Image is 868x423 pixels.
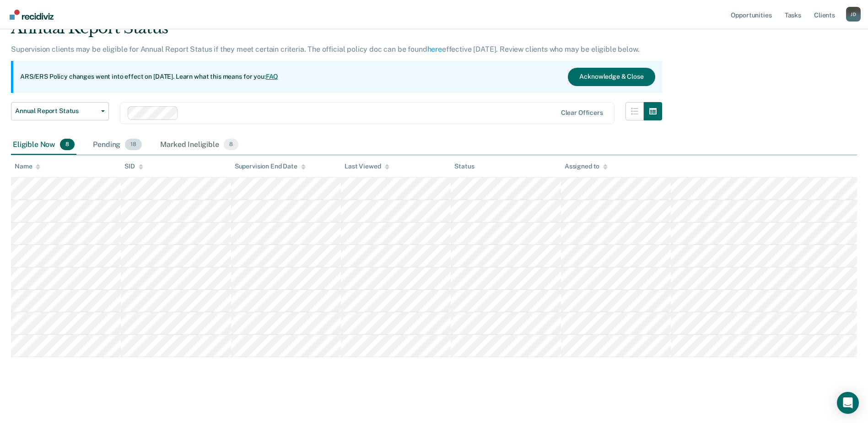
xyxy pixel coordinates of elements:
[10,10,54,20] img: Recidiviz
[11,45,639,54] p: Supervision clients may be eligible for Annual Report Status if they meet certain criteria. The o...
[846,7,861,22] button: Profile dropdown button
[158,135,240,155] div: Marked Ineligible8
[20,72,278,81] p: ARS/ERS Policy changes went into effect on [DATE]. Learn what this means for you:
[224,139,238,151] span: 8
[11,102,109,120] button: Annual Report Status
[345,163,389,170] div: Last Viewed
[266,73,279,80] a: FAQ
[11,135,76,155] div: Eligible Now8
[568,68,655,86] button: Acknowledge & Close
[125,139,142,151] span: 18
[837,392,859,414] div: Open Intercom Messenger
[846,7,861,22] div: J D
[15,163,40,170] div: Name
[561,109,603,117] div: Clear officers
[565,163,608,170] div: Assigned to
[124,163,143,170] div: SID
[60,139,75,151] span: 8
[15,107,97,115] span: Annual Report Status
[235,163,306,170] div: Supervision End Date
[11,19,662,45] div: Annual Report Status
[427,45,442,54] a: here
[91,135,144,155] div: Pending18
[454,163,474,170] div: Status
